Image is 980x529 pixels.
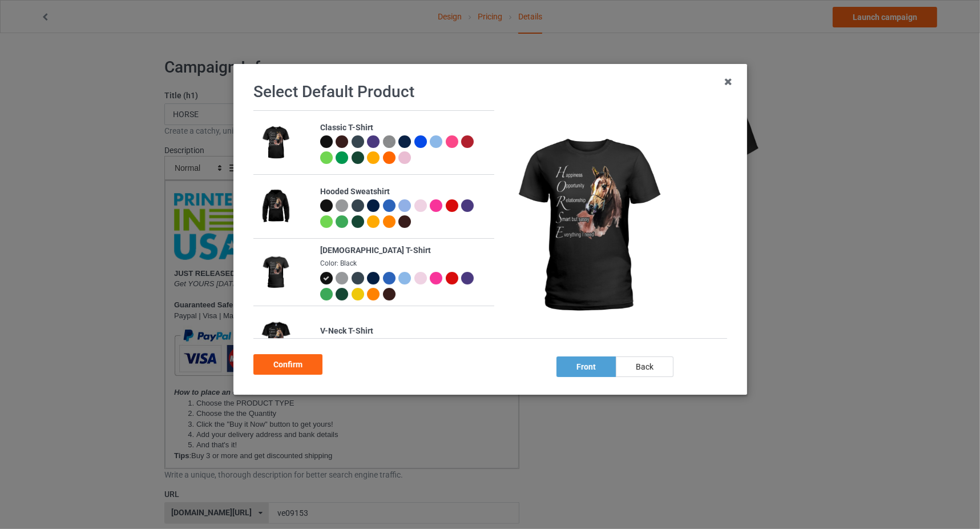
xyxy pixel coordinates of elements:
div: Confirm [253,354,322,375]
div: Classic T-Shirt [320,122,488,134]
h1: Select Default Product [253,82,727,102]
div: [DEMOGRAPHIC_DATA] T-Shirt [320,245,488,257]
div: back [615,356,673,377]
div: V-Neck T-Shirt [320,326,488,337]
div: front [556,356,615,377]
img: heather_texture.png [382,135,395,148]
div: Color: Black [320,259,488,268]
div: Hooded Sweatshirt [320,186,488,198]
